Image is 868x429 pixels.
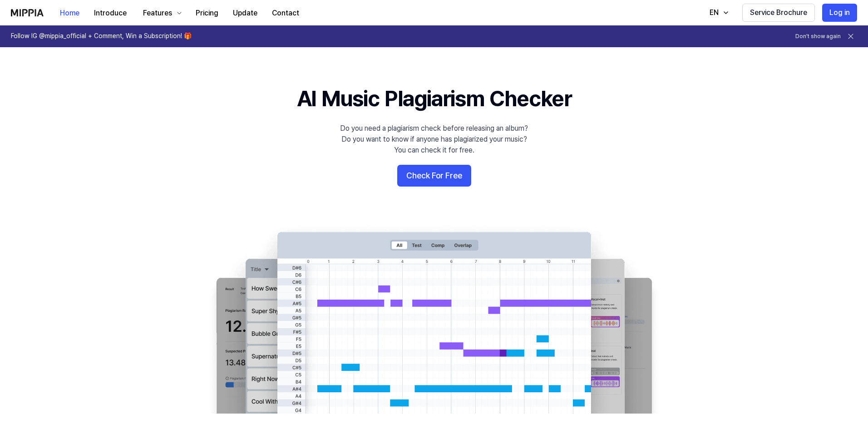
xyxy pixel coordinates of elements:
[742,4,815,22] button: Service Brochure
[188,4,226,22] button: Pricing
[700,4,735,22] button: EN
[226,0,265,25] a: Update
[53,0,87,25] a: Home
[340,123,528,156] div: Do you need a plagiarism check before releasing an album? Do you want to know if anyone has plagi...
[795,33,841,40] button: Don't show again
[198,223,670,414] img: main Image
[708,7,720,18] div: EN
[397,165,471,187] button: Check For Free
[265,4,306,22] button: Contact
[134,4,188,22] button: Features
[11,32,192,41] h1: Follow IG @mippia_official + Comment, Win a Subscription! 🎁
[226,4,265,22] button: Update
[87,4,134,22] button: Introduce
[297,84,572,114] h1: AI Music Plagiarism Checker
[53,4,87,22] button: Home
[822,4,857,22] button: Log in
[11,9,44,16] img: logo
[141,8,174,19] div: Features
